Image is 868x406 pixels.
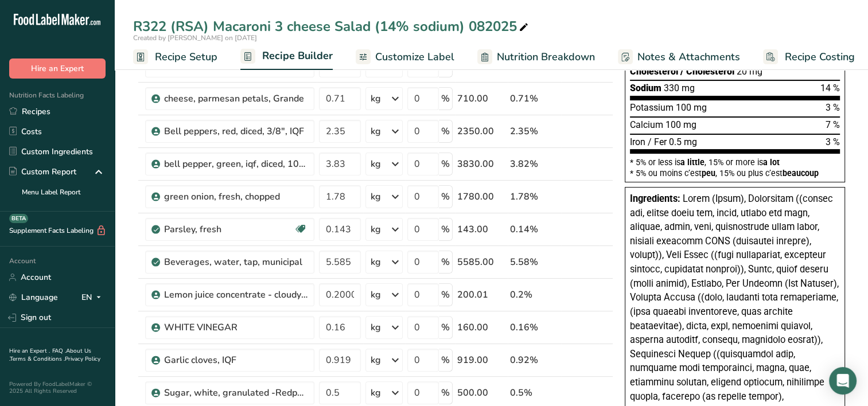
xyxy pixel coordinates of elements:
[371,288,381,302] div: kg
[618,44,740,70] a: Notes & Attachments
[371,92,381,106] div: kg
[164,255,308,269] div: Beverages, water, tap, municipal
[164,92,308,106] div: cheese, parmesan petals, Grande
[164,190,308,204] div: green onion, fresh, chopped
[164,288,308,302] div: Lemon juice concentrate - cloudy Low Pulp
[826,119,840,130] span: 7 %
[630,154,840,177] section: * 5% or less is , 15% or more is
[826,102,840,113] span: 3 %
[375,49,454,65] span: Customize Label
[371,321,381,334] div: kg
[820,83,840,93] span: 14 %
[680,158,704,167] span: a little
[630,136,645,147] span: Iron
[457,92,505,106] div: 710.00
[457,157,505,171] div: 3830.00
[510,124,559,138] div: 2.35%
[371,190,381,204] div: kg
[9,381,106,395] div: Powered By FoodLabelMaker © 2025 All Rights Reserved
[371,222,381,236] div: kg
[669,136,697,147] span: 0.5 mg
[9,287,58,307] a: Language
[371,124,381,138] div: kg
[371,255,381,269] div: kg
[9,347,91,363] a: About Us .
[630,119,663,130] span: Calcium
[630,102,674,113] span: Potassium
[133,44,217,70] a: Recipe Setup
[164,157,308,171] div: bell pepper, green, iqf, diced, 10071179165057, food service
[829,367,857,395] div: Open Intercom Messenger
[763,44,855,70] a: Recipe Costing
[9,58,106,79] button: Hire an Expert
[676,102,707,113] span: 100 mg
[457,222,505,236] div: 143.00
[630,83,661,93] span: Sodium
[371,353,381,367] div: kg
[510,157,559,171] div: 3.82%
[457,190,505,204] div: 1780.00
[164,124,308,138] div: Bell peppers, red, diced, 3/8", IQF
[52,347,66,355] a: FAQ .
[10,355,65,363] a: Terms & Conditions .
[133,16,531,37] div: R322 (RSA) Macaroni 3 cheese Salad (14% sodium) 082025
[371,386,381,400] div: kg
[510,386,559,400] div: 0.5%
[763,158,780,167] span: a lot
[457,386,505,400] div: 500.00
[477,44,595,70] a: Nutrition Breakdown
[510,288,559,302] div: 0.2%
[510,222,559,236] div: 0.14%
[680,66,734,77] span: / Cholestérol
[9,166,76,178] div: Custom Report
[702,169,715,178] span: peu
[164,353,308,367] div: Garlic cloves, IQF
[65,355,100,363] a: Privacy Policy
[783,169,819,178] span: beaucoup
[155,49,217,65] span: Recipe Setup
[457,353,505,367] div: 919.00
[356,44,454,70] a: Customize Label
[648,136,667,147] span: / Fer
[497,49,595,65] span: Nutrition Breakdown
[81,291,106,304] div: EN
[630,66,678,77] span: Cholesterol
[665,119,696,130] span: 100 mg
[371,157,381,171] div: kg
[9,347,50,355] a: Hire an Expert .
[164,222,294,236] div: Parsley, fresh
[510,353,559,367] div: 0.92%
[457,288,505,302] div: 200.01
[133,33,257,42] span: Created by [PERSON_NAME] on [DATE]
[164,386,308,400] div: Sugar, white, granulated -Redpath
[826,136,840,147] span: 3 %
[664,83,695,93] span: 330 mg
[630,169,840,177] div: * 5% ou moins c’est , 15% ou plus c’est
[637,49,740,65] span: Notes & Attachments
[457,124,505,138] div: 2350.00
[510,321,559,334] div: 0.16%
[262,48,333,64] span: Recipe Builder
[510,255,559,269] div: 5.58%
[510,190,559,204] div: 1.78%
[9,214,28,223] div: BETA
[164,321,308,334] div: WHITE VINEGAR
[785,49,855,65] span: Recipe Costing
[510,92,559,106] div: 0.71%
[737,66,762,77] span: 20 mg
[240,43,333,71] a: Recipe Builder
[457,255,505,269] div: 5585.00
[457,321,505,334] div: 160.00
[630,193,680,204] span: Ingredients:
